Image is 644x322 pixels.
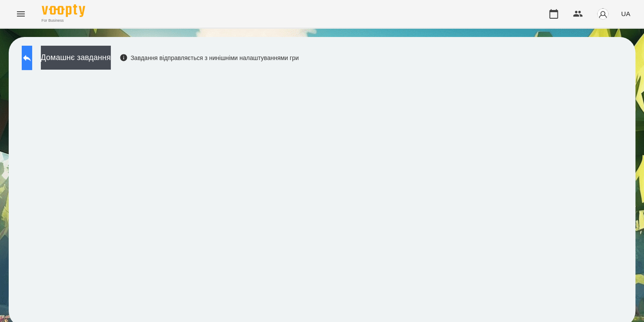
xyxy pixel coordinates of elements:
div: Завдання відправляється з нинішніми налаштуваннями гри [120,54,299,62]
button: Домашнє завдання [41,46,111,70]
span: For Business [42,18,85,23]
span: UA [621,9,630,18]
img: Voopty Logo [42,4,85,17]
img: avatar_s.png [597,8,609,20]
button: UA [617,6,634,22]
button: Menu [10,3,31,24]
